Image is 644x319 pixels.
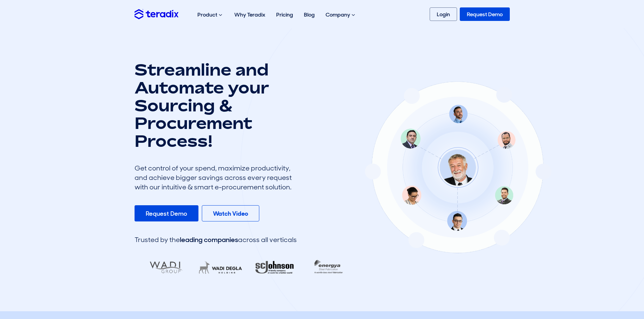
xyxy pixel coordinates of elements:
[135,61,297,150] h1: Streamline and Automate your Sourcing & Procurement Process!
[213,210,248,218] b: Watch Video
[135,205,198,221] a: Request Demo
[135,163,297,192] div: Get control of your spend, maximize productivity, and achieve bigger savings across every request...
[246,257,301,278] img: RA
[192,4,229,26] div: Product
[460,7,510,21] a: Request Demo
[180,235,238,244] span: leading companies
[299,4,320,25] a: Blog
[135,9,178,19] img: Teradix logo
[271,4,299,25] a: Pricing
[135,235,297,244] div: Trusted by the across all verticals
[320,4,362,26] div: Company
[430,7,457,21] a: Login
[202,205,259,221] a: Watch Video
[229,4,271,25] a: Why Teradix
[192,257,247,278] img: LifeMakers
